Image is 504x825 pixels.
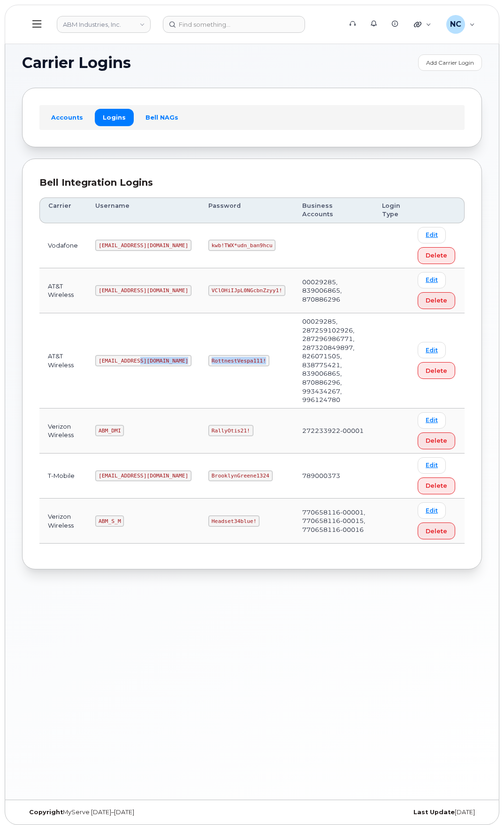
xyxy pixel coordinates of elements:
[374,197,409,223] th: Login Type
[39,499,87,544] td: Verizon Wireless
[95,425,124,436] code: ABM_DMI
[294,499,374,544] td: 770658116-00001, 770658116-00015, 770658116-00016
[418,412,446,429] a: Edit
[39,268,87,313] td: AT&T Wireless
[418,247,455,264] button: Delete
[22,809,252,816] div: MyServe [DATE]–[DATE]
[208,240,275,251] code: kwb!TWX*udn_ban9hcu
[87,197,200,223] th: Username
[252,809,482,816] div: [DATE]
[39,313,87,409] td: AT&T Wireless
[426,366,447,375] span: Delete
[418,342,446,358] a: Edit
[95,355,191,366] code: [EMAIL_ADDRESS][DOMAIN_NAME]
[95,285,191,296] code: [EMAIL_ADDRESS][DOMAIN_NAME]
[95,470,191,482] code: [EMAIL_ADDRESS][DOMAIN_NAME]
[426,251,447,260] span: Delete
[29,809,63,816] strong: Copyright
[294,409,374,454] td: 272233922-00001
[208,355,269,366] code: RottnestVespa111!
[418,272,446,288] a: Edit
[426,436,447,445] span: Delete
[418,227,446,243] a: Edit
[413,809,455,816] strong: Last Update
[95,515,124,527] code: ABM_S_M
[418,477,455,494] button: Delete
[208,515,260,527] code: Headset34blue!
[39,197,87,223] th: Carrier
[418,522,455,539] button: Delete
[418,292,455,309] button: Delete
[39,409,87,454] td: Verizon Wireless
[208,425,253,436] code: RallyOtis21!
[418,432,455,449] button: Delete
[22,56,131,70] span: Carrier Logins
[418,54,482,71] a: Add Carrier Login
[43,109,91,126] a: Accounts
[95,240,191,251] code: [EMAIL_ADDRESS][DOMAIN_NAME]
[208,285,285,296] code: VClOHiIJpL0NGcbnZzyy1!
[95,109,134,126] a: Logins
[418,502,446,519] a: Edit
[426,296,447,305] span: Delete
[39,176,465,189] div: Bell Integration Logins
[39,454,87,499] td: T-Mobile
[208,470,272,482] code: BrooklynGreene1324
[426,481,447,490] span: Delete
[200,197,294,223] th: Password
[294,197,374,223] th: Business Accounts
[294,268,374,313] td: 00029285, 839006865, 870886296
[426,527,447,536] span: Delete
[294,454,374,499] td: 789000373
[294,313,374,409] td: 00029285, 287259102926, 287296986771, 287320849897, 826071505, 838775421, 839006865, 870886296, 9...
[418,457,446,474] a: Edit
[418,362,455,379] button: Delete
[137,109,186,126] a: Bell NAGs
[39,223,87,268] td: Vodafone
